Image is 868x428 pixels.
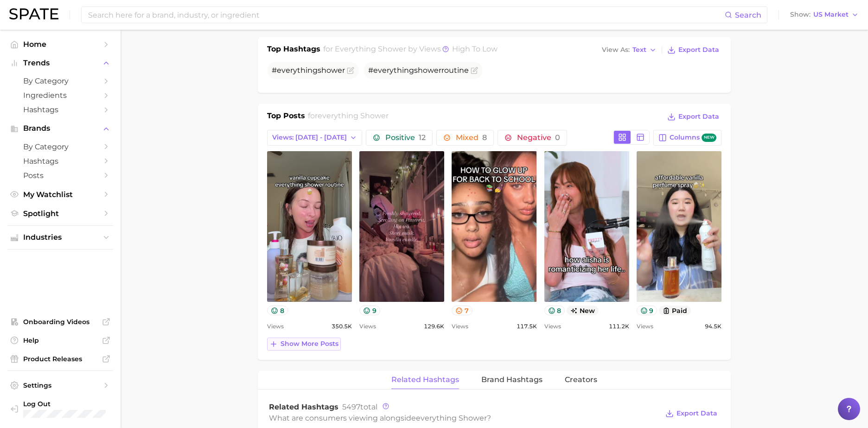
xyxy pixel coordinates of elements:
[481,376,542,384] span: Brand Hashtags
[391,376,459,384] span: Related Hashtags
[368,66,469,75] span: # routine
[359,321,376,332] span: Views
[632,47,646,52] span: Text
[788,9,861,21] button: ShowUS Market
[702,134,716,142] span: new
[308,110,389,124] h2: for
[452,306,472,315] button: 7
[269,412,658,424] div: What are consumers viewing alongside ?
[23,400,115,408] span: Log Out
[267,110,305,124] h1: Top Posts
[735,11,761,19] span: Search
[23,59,97,67] span: Trends
[7,74,113,88] a: by Category
[23,355,97,363] span: Product Releases
[517,321,537,332] span: 117.5k
[267,321,284,332] span: Views
[544,321,561,332] span: Views
[416,414,487,422] span: everything shower
[23,336,97,345] span: Help
[456,134,487,141] span: Mixed
[23,142,97,151] span: by Category
[7,333,113,347] a: Help
[659,306,691,315] button: paid
[23,190,97,199] span: My Watchlist
[678,46,719,54] span: Export Data
[7,397,113,421] a: Log out. Currently logged in with e-mail dana.belanger@digitas.com.
[272,66,345,75] span: #
[7,315,113,329] a: Onboarding Videos
[471,67,478,74] button: Flag as miscategorized or irrelevant
[7,56,113,70] button: Trends
[637,306,657,315] button: 9
[665,44,721,57] button: Export Data
[609,321,629,332] span: 111.2k
[23,77,97,85] span: by Category
[87,7,725,23] input: Search here for a brand, industry, or ingredient
[637,321,653,332] span: Views
[600,44,659,56] button: View AsText
[9,8,58,19] img: SPATE
[23,91,97,100] span: Ingredients
[7,352,113,366] a: Product Releases
[385,134,426,141] span: Positive
[342,402,377,411] span: total
[414,66,441,75] span: shower
[23,105,97,114] span: Hashtags
[23,157,97,166] span: Hashtags
[7,168,113,183] a: Posts
[555,133,560,142] span: 0
[23,233,97,242] span: Industries
[567,306,599,315] span: new
[7,88,113,102] a: Ingredients
[670,134,716,142] span: Columns
[267,130,362,146] button: Views: [DATE] - [DATE]
[677,409,717,417] span: Export Data
[7,121,113,135] button: Brands
[267,44,320,57] h1: Top Hashtags
[373,66,414,75] span: everything
[272,134,347,141] span: Views: [DATE] - [DATE]
[318,66,345,75] span: shower
[790,12,811,17] span: Show
[602,47,630,52] span: View As
[705,321,721,332] span: 94.5k
[7,37,113,51] a: Home
[544,306,565,315] button: 8
[452,45,498,53] span: high to low
[267,338,341,351] button: Show more posts
[665,110,721,123] button: Export Data
[335,45,406,53] span: everything shower
[277,66,318,75] span: everything
[281,340,338,348] span: Show more posts
[23,381,97,390] span: Settings
[678,113,719,121] span: Export Data
[347,67,354,74] button: Flag as miscategorized or irrelevant
[653,130,721,146] button: Columnsnew
[332,321,352,332] span: 350.5k
[452,321,468,332] span: Views
[23,318,97,326] span: Onboarding Videos
[482,133,487,142] span: 8
[7,187,113,202] a: My Watchlist
[424,321,444,332] span: 129.6k
[517,134,560,141] span: Negative
[7,206,113,221] a: Spotlight
[23,40,97,49] span: Home
[318,111,389,120] span: everything shower
[23,124,97,133] span: Brands
[23,209,97,218] span: Spotlight
[7,102,113,117] a: Hashtags
[359,306,380,315] button: 9
[7,378,113,392] a: Settings
[269,402,338,411] span: Related Hashtags
[7,154,113,168] a: Hashtags
[7,140,113,154] a: by Category
[813,12,849,17] span: US Market
[342,402,360,411] span: 5497
[565,376,597,384] span: Creators
[23,171,97,180] span: Posts
[663,407,720,420] button: Export Data
[267,306,288,315] button: 8
[323,44,498,57] h2: for by Views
